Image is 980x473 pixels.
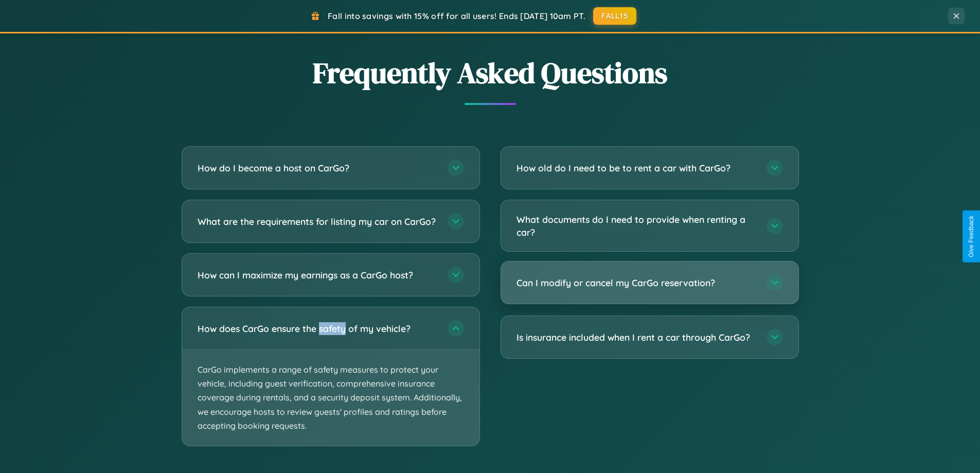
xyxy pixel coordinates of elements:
span: Fall into savings with 15% off for all users! Ends [DATE] 10am PT. [328,11,585,21]
h2: Frequently Asked Questions [182,53,799,93]
h3: Can I modify or cancel my CarGo reservation? [516,276,756,289]
h3: What documents do I need to provide when renting a car? [516,213,756,238]
button: FALL15 [593,7,636,25]
h3: How old do I need to be to rent a car with CarGo? [516,162,756,174]
h3: How does CarGo ensure the safety of my vehicle? [198,322,437,335]
h3: How can I maximize my earnings as a CarGo host? [198,269,437,282]
h3: How do I become a host on CarGo? [198,162,437,174]
div: Give Feedback [968,216,975,257]
p: CarGo implements a range of safety measures to protect your vehicle, including guest verification... [182,350,479,446]
h3: What are the requirements for listing my car on CarGo? [198,215,437,228]
h3: Is insurance included when I rent a car through CarGo? [516,331,756,344]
